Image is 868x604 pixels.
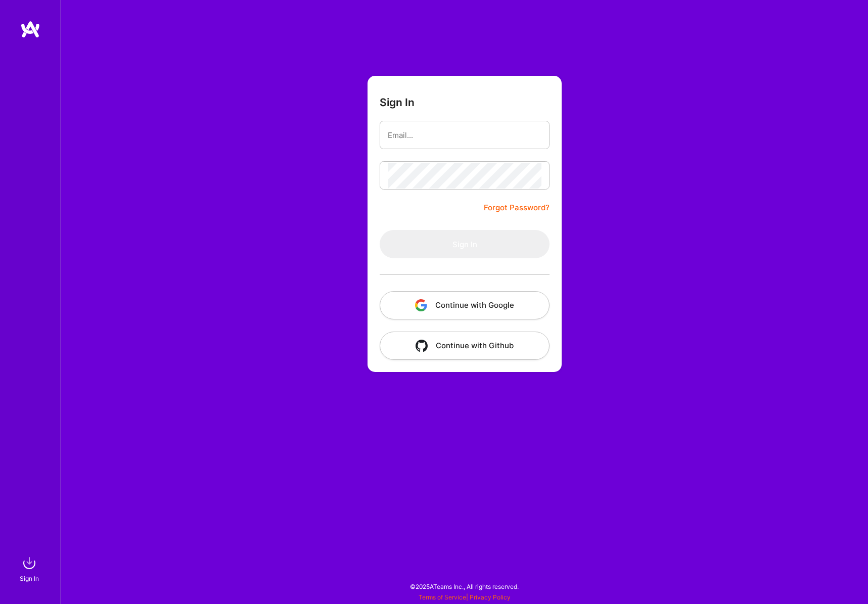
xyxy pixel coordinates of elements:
img: sign in [19,553,39,573]
a: Terms of Service [419,593,466,601]
a: sign inSign In [21,553,39,584]
img: logo [20,20,40,38]
a: Forgot Password? [484,202,550,214]
h3: Sign In [380,96,415,109]
div: © 2025 ATeams Inc., All rights reserved. [61,574,868,599]
img: icon [416,340,428,352]
span: | [419,593,511,601]
input: Email... [388,122,541,148]
button: Continue with Github [380,332,550,360]
button: Continue with Google [380,291,550,319]
img: icon [415,299,427,311]
button: Sign In [380,230,550,258]
a: Privacy Policy [470,593,511,601]
div: Sign In [20,573,39,584]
